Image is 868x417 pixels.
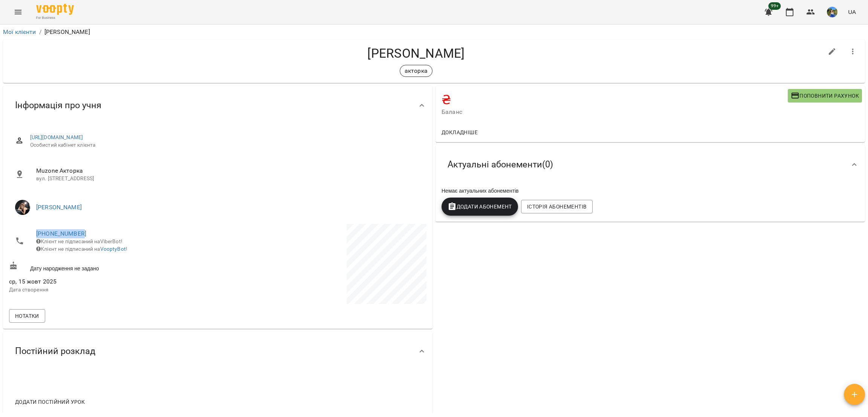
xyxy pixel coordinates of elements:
span: Докладніше [442,128,478,137]
div: Дату народження не задано [8,260,218,274]
button: Докладніше [439,126,481,139]
nav: breadcrumb [3,28,865,37]
div: Інформація про учня [3,86,432,125]
div: акторка [400,65,432,77]
a: [URL][DOMAIN_NAME] [30,134,83,140]
button: Поповнити рахунок [788,89,862,103]
button: UA [845,5,859,19]
span: Історія абонементів [527,202,587,211]
button: Історія абонементів [521,200,593,213]
span: UA [848,8,856,16]
span: Додати Абонемент [448,202,512,211]
p: вул. [STREET_ADDRESS] [36,175,420,182]
span: Клієнт не підписаний на ! [36,246,127,252]
p: [PERSON_NAME] [44,28,90,37]
span: Клієнт не підписаний на ViberBot! [36,238,122,244]
h4: ₴ [442,92,788,107]
a: [PERSON_NAME] [36,204,82,211]
a: [PHONE_NUMBER] [36,230,86,237]
span: ср, 15 жовт 2025 [9,277,216,286]
span: Особистий кабінет клієнта [30,141,420,149]
a: Мої клієнти [3,28,36,35]
span: Нотатки [15,311,39,320]
p: акторка [405,66,428,75]
span: Додати постійний урок [15,397,85,406]
button: Додати постійний урок [12,395,88,409]
span: Баланс [442,107,788,117]
span: Поповнити рахунок [791,91,859,100]
div: Актуальні абонементи(0) [436,145,865,184]
span: Актуальні абонементи ( 0 ) [448,159,553,170]
h4: [PERSON_NAME] [9,46,823,61]
span: 99+ [769,2,781,10]
button: Додати Абонемент [442,198,518,216]
img: Руслана Руда [15,200,30,215]
li: / [39,28,41,37]
span: Інформація про учня [15,100,101,111]
button: Menu [9,3,27,21]
div: Постійний розклад [3,332,432,371]
div: Немає актуальних абонементів [440,186,860,196]
img: 0fc4f9d522d3542c56c5d1a1096ba97a.jpg [827,7,837,17]
span: For Business [36,15,74,20]
p: Дата створення [9,286,216,294]
span: Постійний розклад [15,345,95,357]
img: Voopty Logo [36,4,74,15]
button: Нотатки [9,309,45,323]
span: Muzone Акторка [36,166,420,175]
a: VooptyBot [100,246,126,252]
